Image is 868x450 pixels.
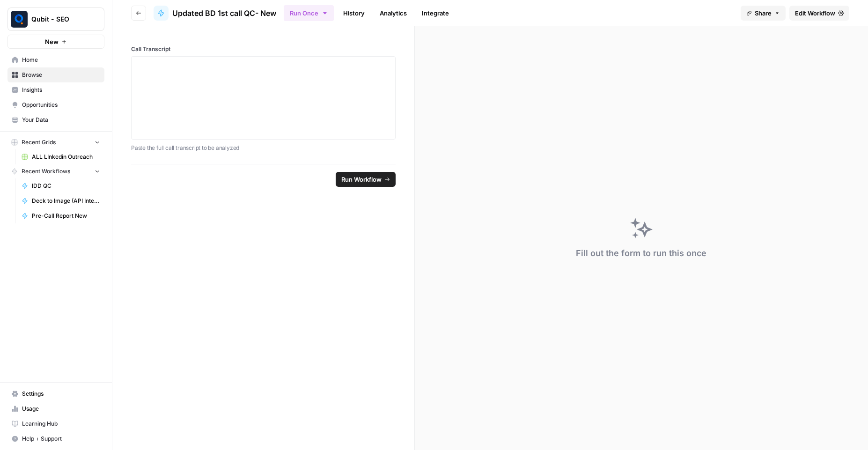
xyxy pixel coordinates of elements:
a: Home [7,52,104,67]
span: Edit Workflow [795,8,835,18]
span: Home [22,56,100,64]
a: Your Data [7,112,104,127]
span: Your Data [22,116,100,124]
span: ALL LInkedin Outreach [32,153,100,161]
span: Deck to Image (API Integration) [32,197,100,205]
button: Share [741,6,786,21]
span: New [45,37,59,46]
a: IDD QC [17,178,104,193]
span: Pre-Call Report New [32,212,100,220]
button: Run Workflow [336,172,396,187]
img: Qubit - SEO Logo [11,11,28,28]
span: Help + Support [22,435,100,443]
a: History [338,6,370,21]
a: Updated BD 1st call QC- New [154,6,276,21]
a: Browse [7,67,104,82]
button: Recent Grids [7,135,104,149]
a: ALL LInkedin Outreach [17,149,104,164]
span: Recent Workflows [22,167,70,176]
span: IDD QC [32,182,100,190]
div: Fill out the form to run this once [576,247,706,260]
span: Share [755,8,772,18]
button: Workspace: Qubit - SEO [7,7,104,31]
a: Insights [7,82,104,97]
span: Settings [22,390,100,398]
a: Edit Workflow [789,6,849,21]
span: Qubit - SEO [31,15,88,24]
button: Recent Workflows [7,164,104,178]
span: Learning Hub [22,420,100,428]
span: Usage [22,405,100,413]
a: Integrate [416,6,455,21]
a: Opportunities [7,97,104,112]
button: New [7,35,104,49]
button: Run Once [284,5,334,21]
a: Usage [7,401,104,416]
span: Recent Grids [22,138,56,147]
a: Settings [7,386,104,401]
span: Updated BD 1st call QC- New [172,7,276,19]
a: Pre-Call Report New [17,208,104,223]
label: Call Transcript [131,45,396,53]
span: Insights [22,86,100,94]
a: Deck to Image (API Integration) [17,193,104,208]
button: Help + Support [7,431,104,446]
span: Browse [22,71,100,79]
p: Paste the full call transcript to be analyzed [131,143,396,153]
span: Run Workflow [341,175,382,184]
a: Analytics [374,6,412,21]
span: Opportunities [22,101,100,109]
a: Learning Hub [7,416,104,431]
